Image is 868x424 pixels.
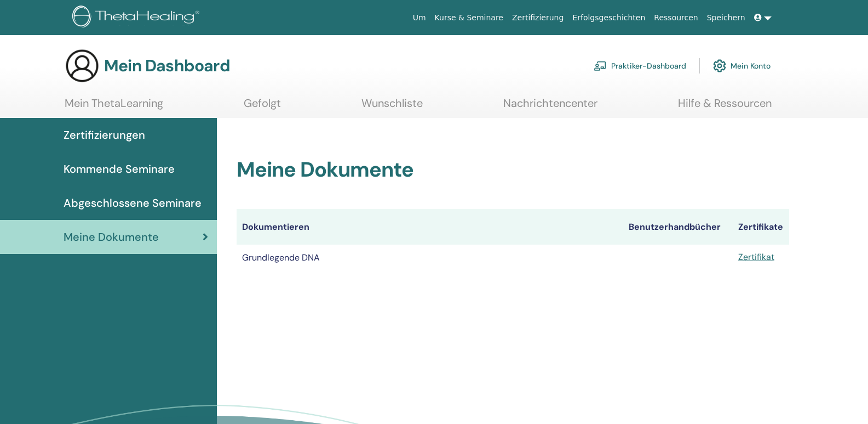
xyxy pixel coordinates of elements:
a: Hilfe & Ressourcen [678,97,772,118]
a: Nachrichtencenter [503,97,597,118]
img: cog.svg [713,56,726,75]
a: Zertifikat [738,251,774,263]
font: Hilfe & Ressourcen [678,96,772,110]
font: Dokumentieren [242,221,309,233]
a: Kurse & Seminare [430,8,508,28]
font: Um [413,13,426,22]
a: Mein ThetaLearning [65,97,163,118]
font: Meine Dokumente [64,230,159,244]
font: Zertifizierung [512,13,564,22]
font: Meine Dokumente [237,156,413,183]
font: Mein Dashboard [104,55,230,76]
font: Erfolgsgeschichten [572,13,645,22]
a: Gefolgt [244,97,281,118]
a: Erfolgsgeschichten [568,8,649,28]
font: Kommende Seminare [64,162,175,176]
a: Um [409,8,430,28]
font: Grundlegende DNA [242,252,320,263]
img: generic-user-icon.jpg [65,48,100,83]
font: Ressourcen [654,13,698,22]
a: Ressourcen [649,8,702,28]
a: Speichern [703,8,750,28]
font: Abgeschlossene Seminare [64,196,202,210]
font: Mein Konto [731,61,771,71]
a: Mein Konto [713,54,771,78]
a: Wunschliste [361,97,423,118]
a: Zertifizierung [508,8,568,28]
font: Benutzerhandbücher [629,221,721,233]
font: Praktiker-Dashboard [611,61,686,71]
font: Zertifizierungen [64,128,145,142]
font: Speichern [707,13,745,22]
img: logo.png [72,5,203,30]
font: Kurse & Seminare [435,13,503,22]
font: Nachrichtencenter [503,96,597,110]
font: Mein ThetaLearning [65,96,163,110]
img: chalkboard-teacher.svg [594,61,607,71]
font: Zertifikate [738,221,783,233]
font: Gefolgt [244,96,281,110]
font: Wunschliste [361,96,423,110]
a: Praktiker-Dashboard [594,54,686,78]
